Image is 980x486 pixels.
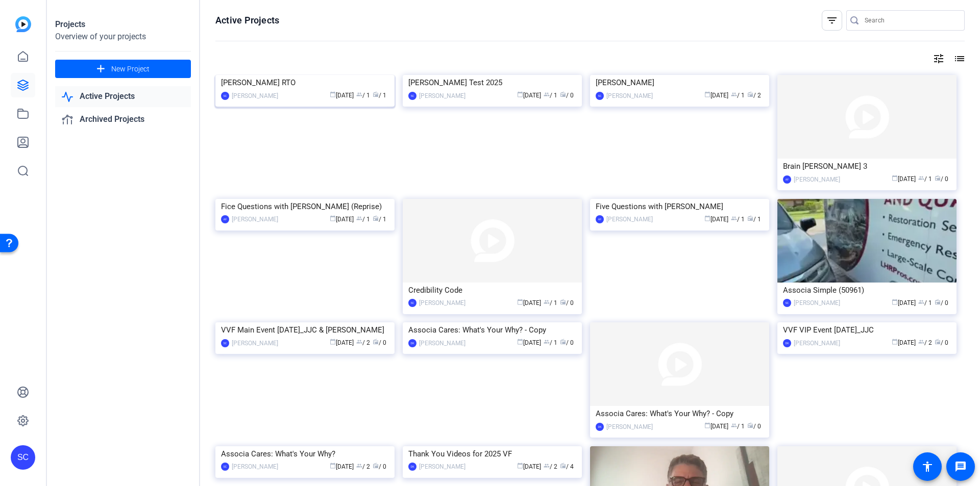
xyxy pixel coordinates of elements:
[892,299,916,306] span: [DATE]
[747,423,761,430] span: / 0
[560,91,566,97] span: radio
[408,322,576,338] div: Associa Cares: What's Your Why? - Copy
[747,92,761,99] span: / 2
[544,299,550,305] span: group
[560,92,574,99] span: / 0
[747,91,753,97] span: radio
[933,53,945,65] mat-icon: tune
[704,91,710,97] span: calendar_today
[747,422,753,428] span: radio
[560,463,566,469] span: radio
[935,299,948,306] span: / 0
[704,92,728,99] span: [DATE]
[517,92,541,99] span: [DATE]
[419,298,465,308] div: [PERSON_NAME]
[952,53,965,65] mat-icon: list
[330,91,336,97] span: calendar_today
[330,339,354,346] span: [DATE]
[783,159,951,174] div: Brain [PERSON_NAME] 3
[373,215,379,221] span: radio
[221,199,389,214] div: Fice Questions with [PERSON_NAME] (Reprise)
[731,423,745,430] span: / 1
[921,461,934,473] mat-icon: accessibility
[221,446,389,462] div: Associa Cares: What's Your Why?
[408,92,416,100] div: SC
[918,175,924,181] span: group
[356,91,362,97] span: group
[918,299,924,305] span: group
[918,175,932,183] span: / 1
[373,463,379,469] span: radio
[408,446,576,462] div: Thank You Videos for 2025 VF
[783,283,951,298] div: Associa Simple (50961)
[892,175,898,181] span: calendar_today
[560,339,574,346] span: / 0
[408,463,416,471] div: DK
[596,215,604,223] div: AF
[918,299,932,306] span: / 1
[232,462,278,472] div: [PERSON_NAME]
[596,75,764,90] div: [PERSON_NAME]
[606,91,653,101] div: [PERSON_NAME]
[560,299,566,305] span: radio
[356,463,362,469] span: group
[606,422,653,432] div: [PERSON_NAME]
[794,338,840,348] div: [PERSON_NAME]
[373,92,386,99] span: / 1
[221,92,229,100] div: SC
[918,339,924,345] span: group
[232,338,278,348] div: [PERSON_NAME]
[11,445,35,470] div: SC
[517,299,541,306] span: [DATE]
[544,339,550,345] span: group
[918,339,932,346] span: / 2
[373,463,386,470] span: / 0
[55,18,191,31] div: Projects
[704,215,710,221] span: calendar_today
[408,299,416,307] div: SC
[55,31,191,43] div: Overview of your projects
[356,339,370,346] span: / 2
[15,16,31,32] img: blue-gradient.svg
[954,461,967,473] mat-icon: message
[783,175,791,184] div: AF
[330,463,354,470] span: [DATE]
[544,463,557,470] span: / 2
[731,422,737,428] span: group
[560,339,566,345] span: radio
[544,299,557,306] span: / 1
[221,463,229,471] div: SC
[94,63,107,75] mat-icon: add
[517,463,541,470] span: [DATE]
[408,339,416,347] div: DK
[596,92,604,100] div: SC
[731,92,745,99] span: / 1
[356,463,370,470] span: / 2
[232,91,278,101] div: [PERSON_NAME]
[232,214,278,224] div: [PERSON_NAME]
[704,422,710,428] span: calendar_today
[373,339,379,345] span: radio
[221,339,229,347] div: SC
[517,339,523,345] span: calendar_today
[419,91,465,101] div: [PERSON_NAME]
[517,91,523,97] span: calendar_today
[544,91,550,97] span: group
[408,283,576,298] div: Credibility Code
[935,339,941,345] span: radio
[330,463,336,469] span: calendar_today
[596,423,604,431] div: DK
[935,339,948,346] span: / 0
[517,339,541,346] span: [DATE]
[517,463,523,469] span: calendar_today
[221,215,229,223] div: AF
[892,339,916,346] span: [DATE]
[560,299,574,306] span: / 0
[373,216,386,223] span: / 1
[330,216,354,223] span: [DATE]
[606,214,653,224] div: [PERSON_NAME]
[221,75,389,90] div: [PERSON_NAME] RTO
[373,91,379,97] span: radio
[731,215,737,221] span: group
[330,215,336,221] span: calendar_today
